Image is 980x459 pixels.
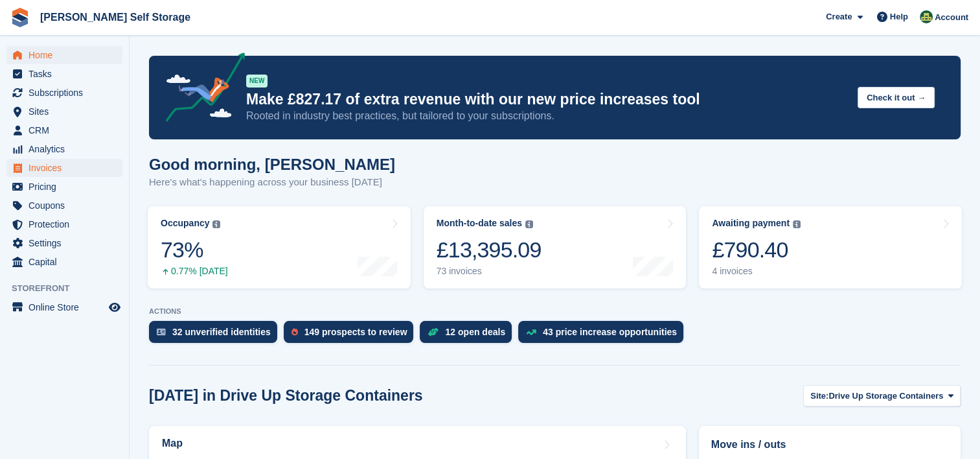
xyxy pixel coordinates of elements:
[699,206,962,288] a: Awaiting payment £790.40 4 invoices
[803,385,961,406] button: Site: Drive Up Storage Containers
[711,437,948,453] h2: Move ins / outs
[28,215,106,233] span: Protection
[28,121,106,139] span: CRM
[6,178,122,196] a: menu
[437,266,541,277] div: 73 invoices
[28,102,106,121] span: Sites
[28,196,106,215] span: Coupons
[149,156,395,173] h1: Good morning, [PERSON_NAME]
[246,75,268,88] div: NEW
[28,65,106,83] span: Tasks
[810,390,828,403] span: Site:
[6,196,122,215] a: menu
[28,234,106,252] span: Settings
[712,218,790,229] div: Awaiting payment
[6,159,122,177] a: menu
[6,253,122,271] a: menu
[28,140,106,158] span: Analytics
[6,234,122,252] a: menu
[445,327,505,337] div: 12 open deals
[161,218,209,229] div: Occupancy
[712,266,801,277] div: 4 invoices
[28,159,106,177] span: Invoices
[162,438,183,449] h2: Map
[437,237,541,263] div: £13,395.09
[424,206,687,288] a: Month-to-date sales £13,395.09 73 invoices
[6,121,122,139] a: menu
[920,10,933,23] img: Julie Williams
[543,327,677,337] div: 43 price increase opportunities
[284,321,420,349] a: 149 prospects to review
[291,328,298,336] img: prospect-51fa495bee0391a8d652442698ab0144808aea92771e9ea1ae160a38d050c398.svg
[6,102,122,121] a: menu
[149,387,423,405] h2: [DATE] in Drive Up Storage Containers
[246,109,847,123] p: Rooted in industry best practices, but tailored to your subscriptions.
[149,321,284,349] a: 32 unverified identities
[12,282,129,295] span: Storefront
[6,84,122,102] a: menu
[437,218,522,229] div: Month-to-date sales
[28,178,106,196] span: Pricing
[427,327,439,336] img: deal-1b604bf984904fb50ccaf53a9ad4b4a5d6e5aea283cecdc64d6e3604feb123c2.svg
[148,206,411,288] a: Occupancy 73% 0.77% [DATE]
[157,328,166,336] img: verify_identity-adf6edd0f0f0b5bbfe63781bf79b02c33cf7c696d77639b501bdc392416b5a36.svg
[246,90,847,109] p: Make £827.17 of extra revenue with our new price increases tool
[304,327,407,337] div: 149 prospects to review
[107,300,122,315] a: Preview store
[712,237,801,263] div: £790.40
[10,8,30,27] img: stora-icon-8386f47178a22dfd0bd8f6a31ec36ba5ce8667c1dd55bd0f319d3a0aa187defe.svg
[172,327,271,337] div: 32 unverified identities
[6,140,122,158] a: menu
[858,87,935,108] button: Check it out →
[890,10,908,23] span: Help
[828,390,943,403] span: Drive Up Storage Containers
[149,175,395,190] p: Here's what's happening across your business [DATE]
[525,220,533,228] img: icon-info-grey-7440780725fd019a000dd9b08b2336e03edf1995a4989e88bcd33f0948082b44.svg
[518,321,690,349] a: 43 price increase opportunities
[155,53,245,126] img: price-adjustments-announcement-icon-8257ccfd72463d97f412b2fc003d46551f7dbcb40ab6d574587a9cd5c0d94...
[149,307,961,316] p: ACTIONS
[161,237,228,263] div: 73%
[212,220,220,228] img: icon-info-grey-7440780725fd019a000dd9b08b2336e03edf1995a4989e88bcd33f0948082b44.svg
[6,298,122,316] a: menu
[6,46,122,64] a: menu
[28,84,106,102] span: Subscriptions
[420,321,518,349] a: 12 open deals
[6,65,122,83] a: menu
[6,215,122,233] a: menu
[935,11,968,24] span: Account
[28,253,106,271] span: Capital
[35,6,196,28] a: [PERSON_NAME] Self Storage
[28,298,106,316] span: Online Store
[161,266,228,277] div: 0.77% [DATE]
[526,329,536,335] img: price_increase_opportunities-93ffe204e8149a01c8c9dc8f82e8f89637d9d84a8eef4429ea346261dce0b2c0.svg
[793,220,801,228] img: icon-info-grey-7440780725fd019a000dd9b08b2336e03edf1995a4989e88bcd33f0948082b44.svg
[826,10,852,23] span: Create
[28,46,106,64] span: Home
